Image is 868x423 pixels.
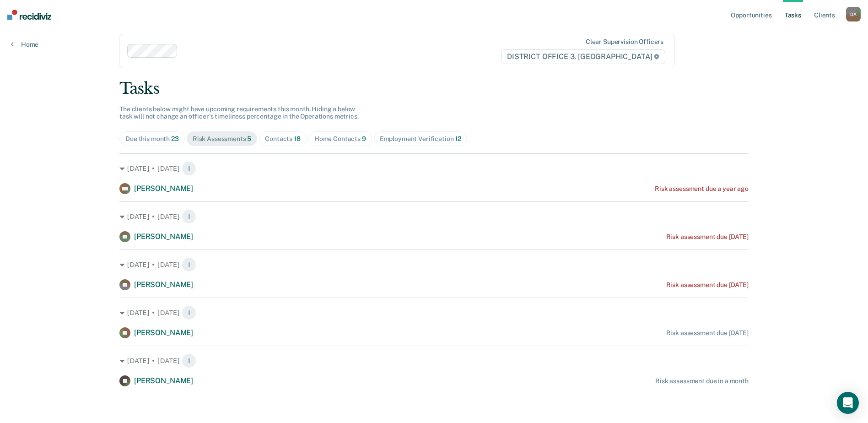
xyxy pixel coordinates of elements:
span: 1 [182,305,196,320]
div: [DATE] • [DATE] 1 [119,353,749,368]
div: Home Contacts [314,135,366,143]
span: 1 [182,353,196,368]
div: Due this month [125,135,179,143]
span: 5 [247,135,251,142]
div: Contacts [265,135,301,143]
span: [PERSON_NAME] [134,232,193,241]
span: DISTRICT OFFICE 3, [GEOGRAPHIC_DATA] [501,49,665,64]
div: Risk assessment due [DATE] [666,329,749,337]
div: [DATE] • [DATE] 1 [119,161,749,176]
div: Risk assessment due a year ago [655,185,749,193]
div: Tasks [119,79,749,98]
span: 12 [455,135,461,142]
div: [DATE] • [DATE] 1 [119,305,749,320]
span: 23 [171,135,179,142]
div: Risk Assessments [193,135,252,143]
div: [DATE] • [DATE] 1 [119,257,749,272]
a: Home [11,40,38,49]
span: 1 [182,257,196,272]
div: Open Intercom Messenger [837,392,859,414]
div: Clear supervision officers [586,38,663,46]
span: The clients below might have upcoming requirements this month. Hiding a below task will not chang... [119,105,359,120]
span: [PERSON_NAME] [134,280,193,289]
div: Employment Verification [380,135,461,143]
span: [PERSON_NAME] [134,376,193,385]
div: Risk assessment due in a month [655,377,749,385]
span: 1 [182,209,196,224]
div: Risk assessment due [DATE] [666,233,749,241]
span: [PERSON_NAME] [134,184,193,193]
div: D A [846,7,861,22]
span: 1 [182,161,196,176]
span: [PERSON_NAME] [134,328,193,337]
span: 18 [294,135,301,142]
img: Recidiviz [7,10,51,20]
span: 9 [362,135,366,142]
div: Risk assessment due [DATE] [666,281,749,289]
div: [DATE] • [DATE] 1 [119,209,749,224]
button: DA [846,7,861,22]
